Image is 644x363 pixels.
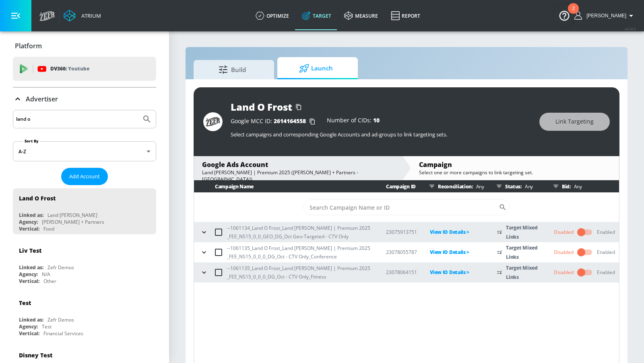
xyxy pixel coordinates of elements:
[68,64,89,73] p: Youtube
[16,114,138,124] input: Search by name
[202,169,394,183] div: Land [PERSON_NAME] | Premium 2025 ([PERSON_NAME] + Partners - [GEOGRAPHIC_DATA])
[19,212,43,219] div: Linked as:
[19,351,52,359] div: Disney Test
[61,168,108,185] button: Add Account
[13,188,156,234] div: Land O FrostLinked as:Land [PERSON_NAME]Agency:[PERSON_NAME] + PartnersVertical:Food
[522,182,533,191] p: Any
[47,316,74,323] div: Zefr Demos
[202,60,263,79] span: Build
[13,293,156,339] div: TestLinked as:Zefr DemosAgency:TestVertical:Financial Services
[13,141,156,161] div: A-Z
[274,117,306,125] span: 2614164558
[15,41,42,50] p: Platform
[554,249,574,256] div: Disabled
[386,248,417,256] p: 23078055787
[23,138,40,144] label: Sort By
[473,182,484,191] p: Any
[285,59,347,78] span: Launch
[597,249,615,256] div: Enabled
[19,194,56,202] div: Land O Frost
[19,299,31,307] div: Test
[43,225,54,232] div: Food
[231,131,531,138] p: Select campaigns and corresponding Google Accounts and ad-groups to link targeting sets.
[19,225,39,232] div: Vertical:
[506,243,541,262] p: Target Mixed Links
[13,241,156,287] div: Liv TestLinked as:Zefr DemosAgency:N/AVertical:Other
[553,4,576,27] button: Open Resource Center, 2 new notifications
[19,330,39,337] div: Vertical:
[571,182,582,191] p: Any
[583,13,626,19] span: login as: anthony.tran@zefr.com
[506,223,541,241] p: Target Mixed Links
[506,263,541,282] p: Target Mixed Links
[202,160,394,169] div: Google Ads Account
[43,330,83,337] div: Financial Services
[419,169,611,176] div: Select one or more campaigns to link targeting set.
[430,227,484,237] p: View IO Details >
[384,1,427,30] a: Report
[493,180,541,192] div: Status:
[64,10,101,22] a: Atrium
[574,11,636,21] button: [PERSON_NAME]
[419,160,611,169] div: Campaign
[19,271,38,278] div: Agency:
[373,116,380,124] span: 10
[249,1,295,30] a: optimize
[550,180,615,192] div: Bid:
[47,212,97,219] div: Land [PERSON_NAME]
[625,27,636,31] span: v 4.32.0
[231,100,292,113] div: Land O Frost
[597,229,615,236] div: Enabled
[19,316,43,323] div: Linked as:
[138,110,156,128] button: Submit Search
[69,172,100,181] span: Add Account
[78,12,101,19] div: Atrium
[386,268,417,276] p: 23078064151
[19,219,38,225] div: Agency:
[426,180,484,192] div: Reconciliation:
[386,228,417,236] p: 23075913751
[13,88,156,110] div: Advertiser
[43,278,56,285] div: Other
[231,118,319,126] div: Google MCC ID:
[303,199,499,215] input: Search Campaign Name or ID
[50,64,89,73] p: DV360:
[13,57,156,81] div: DV360: Youtube
[42,323,52,330] div: Test
[13,35,156,57] div: Platform
[227,244,373,261] p: --1061135_Land O Frost_Land [PERSON_NAME] | Premium 2025 _FEE_NS15_0_0_0_DG_Oct - CTV Only_Confer...
[303,199,510,215] div: Search CID Name or Number
[430,268,484,277] p: View IO Details >
[194,180,373,193] th: Campaign Name
[42,271,50,278] div: N/A
[554,229,574,236] div: Disabled
[554,269,574,276] div: Disabled
[295,1,338,30] a: Target
[26,95,58,103] p: Advertiser
[42,219,104,225] div: [PERSON_NAME] + Partners
[47,264,74,271] div: Zefr Demos
[597,269,615,276] div: Enabled
[227,224,373,241] p: --1061134_Land O Frost_Land [PERSON_NAME] | Premium 2025 _FEE_NS15_0_0_GEO_DG_Oct Geo-Targeted - ...
[19,264,43,271] div: Linked as:
[338,1,384,30] a: measure
[327,118,380,126] div: Number of CIDs:
[194,156,402,180] div: Google Ads AccountLand [PERSON_NAME] | Premium 2025 ([PERSON_NAME] + Partners - [GEOGRAPHIC_DATA])
[227,264,373,281] p: --1061135_Land O Frost_Land [PERSON_NAME] | Premium 2025 _FEE_NS15_0_0_0_DG_Oct - CTV Only_Fitness
[572,8,575,19] div: 2
[373,180,417,193] th: Campaign ID
[19,278,39,285] div: Vertical:
[19,323,38,330] div: Agency:
[19,247,41,254] div: Liv Test
[430,248,484,257] p: View IO Details >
